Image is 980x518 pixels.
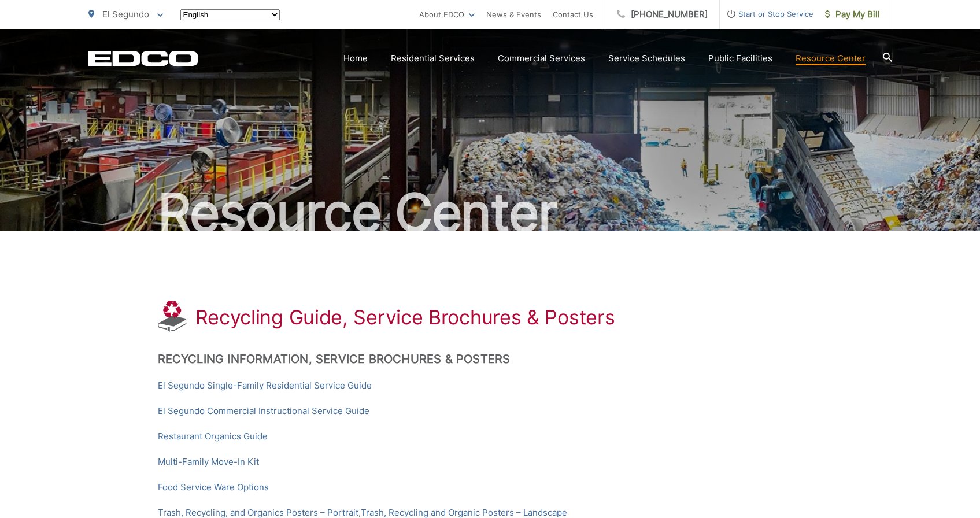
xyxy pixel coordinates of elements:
a: About EDCO [419,8,475,21]
a: Multi-Family Move-In Kit [158,455,259,469]
a: EDCD logo. Return to the homepage. [88,50,198,66]
a: Service Schedules [608,51,685,65]
a: News & Events [486,8,541,21]
a: Restaurant Organics Guide [158,430,268,443]
a: Home [343,51,368,65]
h2: Recycling Information, Service Brochures & Posters [158,352,823,366]
span: Pay My Bill [825,8,880,21]
a: Food Service Ware Options [158,480,269,494]
a: Public Facilities [708,51,772,65]
h1: Recycling Guide, Service Brochures & Posters [195,306,615,329]
a: Contact Us [553,8,593,21]
a: El Segundo Commercial Instructional Service Guide [158,404,369,418]
h2: Resource Center [88,184,892,242]
a: Residential Services [391,51,475,65]
select: Select a language [180,9,280,20]
a: Resource Center [796,51,866,65]
a: El Segundo Single-Family Residential Service Guide [158,379,372,393]
span: El Segundo [102,9,149,20]
a: Commercial Services [498,51,585,65]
